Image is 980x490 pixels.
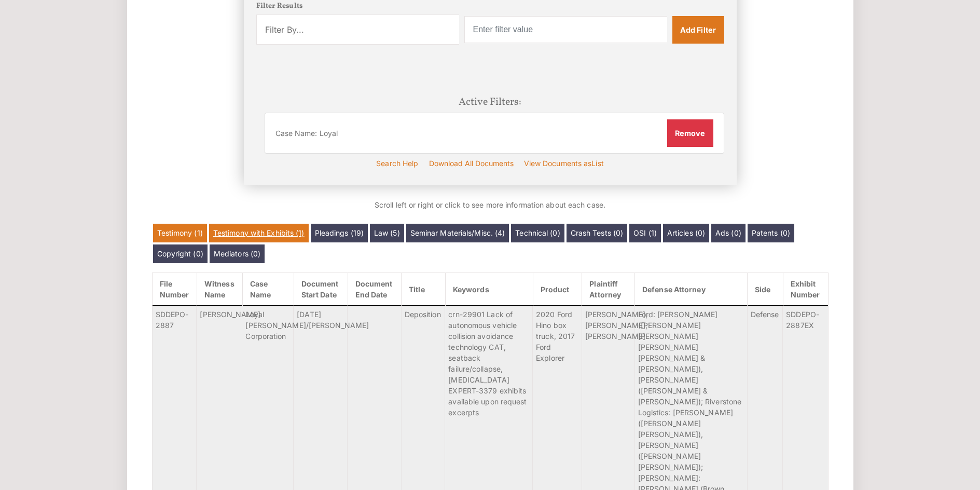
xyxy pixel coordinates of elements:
[245,310,369,341] span: Loyal [PERSON_NAME]/[PERSON_NAME] Corporation
[256,2,724,11] h5: Filter Results
[748,278,783,300] a: Side
[210,244,265,263] a: Mediators (0)
[522,156,606,171] a: View Documents asList
[536,310,575,362] span: 2020 Ford Hino box truck, 2017 Ford Explorer
[153,224,207,242] a: Testimony (1)
[591,159,603,168] span: List
[156,310,189,330] span: SDDEPO-2887
[448,310,527,417] span: crn-29901 Lack of autonomous vehicle collision avoidance technology CAT, seatback failure/collaps...
[294,273,347,305] a: Document Start Date
[567,224,628,242] a: Crash Tests (0)
[663,224,709,242] a: Articles (0)
[786,310,819,330] span: SDDEPO-2887EX
[459,96,522,108] h4: Active Filters:
[672,16,724,43] a: Add Filter
[582,273,634,305] a: Plaintiff Attorney
[348,273,401,305] a: Document End Date
[711,224,746,242] a: Ads (0)
[370,224,404,242] a: Law (5)
[153,273,197,305] a: File Number
[635,278,747,300] a: Defense Attorney
[374,156,420,171] a: Search Help
[783,273,827,305] a: Exhibit Number
[533,278,582,300] a: Product
[209,224,309,242] a: Testimony with Exhibits (1)
[153,244,208,263] a: Copyright (0)
[511,224,564,242] a: Technical (0)
[200,310,260,319] span: [PERSON_NAME]
[585,310,647,341] span: [PERSON_NAME], [PERSON_NAME], [PERSON_NAME]
[427,156,516,171] input: Download All Documents
[152,198,829,212] p: Scroll left or right or click to see more information about each case.
[464,16,667,43] input: Enter filter value
[311,224,368,242] a: Pleadings (19)
[197,273,242,305] a: Witness Name
[751,310,779,319] span: Defense
[629,224,661,242] a: OSI (1)
[402,278,445,300] a: Title
[406,224,509,242] a: Seminar Materials/Misc. (4)
[405,310,441,319] span: Deposition
[275,126,338,141] span: Case Name: Loyal
[445,278,532,300] a: Keywords
[667,119,713,146] button: Remove
[748,224,794,242] a: Patents (0)
[242,273,293,305] a: Case Name
[297,310,321,319] span: [DATE]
